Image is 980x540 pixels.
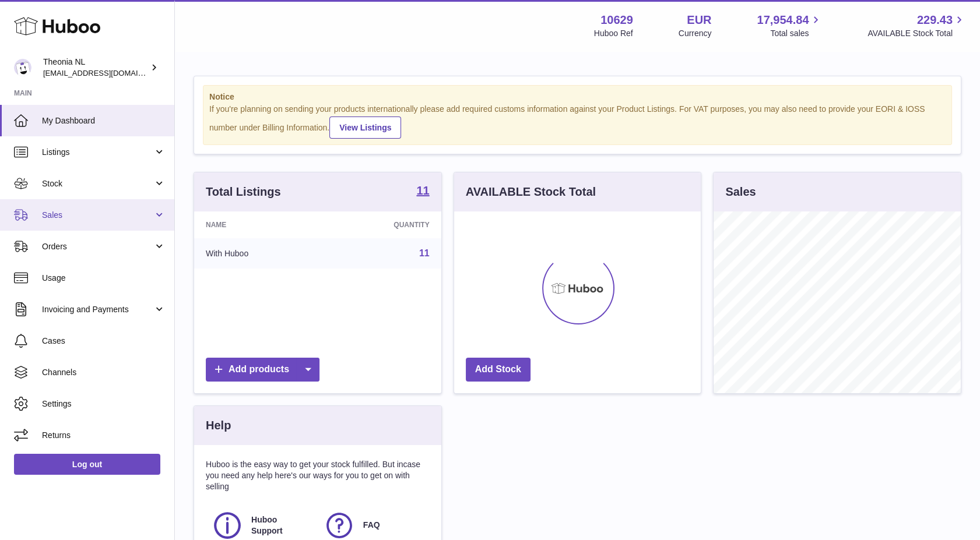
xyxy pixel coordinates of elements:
a: 11 [419,248,430,258]
span: Total sales [770,28,822,39]
span: Huboo Support [251,514,311,537]
span: Orders [42,241,153,252]
strong: 11 [416,185,429,196]
span: Settings [42,398,166,410]
a: Add Stock [466,358,531,382]
span: My Dashboard [42,115,166,126]
span: AVAILABLE Stock Total [867,28,966,39]
span: Invoicing and Payments [42,304,153,315]
span: Channels [42,367,166,378]
th: Quantity [324,211,441,238]
span: Stock [42,178,153,189]
strong: 10629 [600,12,633,28]
div: Huboo Ref [594,28,633,39]
span: [EMAIL_ADDRESS][DOMAIN_NAME] [43,68,171,77]
a: 11 [416,185,429,199]
h3: Help [206,418,231,433]
div: If you're planning on sending your products internationally please add required customs informati... [209,104,946,139]
span: Sales [42,210,153,221]
a: Add products [206,358,319,382]
div: Theonia NL [43,57,148,79]
th: Name [194,211,324,238]
span: Usage [42,273,166,284]
strong: Notice [209,91,946,103]
div: Currency [679,28,712,39]
span: 229.43 [917,12,953,28]
a: Log out [14,454,160,475]
strong: EUR [687,12,711,28]
a: View Listings [329,117,401,139]
h3: Total Listings [206,184,281,200]
span: FAQ [363,520,380,531]
span: 17,954.84 [757,12,809,28]
a: 229.43 AVAILABLE Stock Total [867,12,966,39]
a: 17,954.84 Total sales [757,12,822,39]
span: Listings [42,147,153,158]
h3: AVAILABLE Stock Total [466,184,596,200]
p: Huboo is the easy way to get your stock fulfilled. But incase you need any help here's our ways f... [206,459,430,492]
h3: Sales [725,184,756,200]
td: With Huboo [194,238,324,269]
span: Cases [42,336,166,347]
img: info@wholesomegoods.eu [14,59,31,76]
span: Returns [42,430,166,441]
